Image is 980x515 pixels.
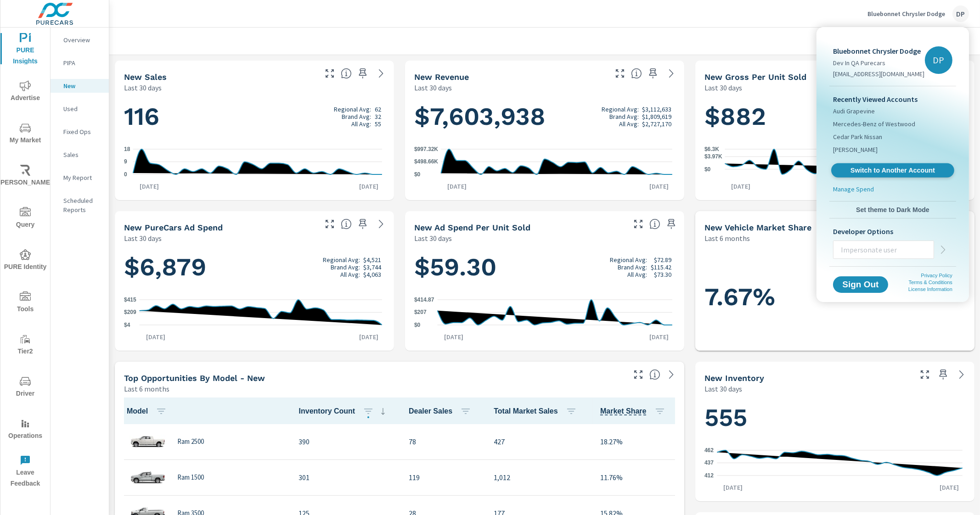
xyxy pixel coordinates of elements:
button: Set theme to Dark Mode [829,202,956,218]
p: Bluebonnet Chrysler Dodge [833,45,924,56]
a: Privacy Policy [921,273,952,278]
p: [EMAIL_ADDRESS][DOMAIN_NAME] [833,69,924,78]
p: Dev In QA Purecars [833,58,924,67]
div: DP [925,46,952,74]
span: Set theme to Dark Mode [833,206,952,214]
a: Switch to Another Account [831,163,954,178]
span: Sign Out [840,280,881,289]
span: Cedar Park Nissan [833,132,882,141]
span: Switch to Another Account [836,166,949,175]
a: License Information [908,286,952,292]
p: Recently Viewed Accounts [833,94,952,105]
input: Impersonate user [834,238,934,262]
a: Manage Spend [829,185,956,197]
button: Sign Out [833,276,888,293]
a: Terms & Conditions [909,280,952,285]
p: Developer Options [833,226,952,237]
span: Audi Grapevine [833,106,875,116]
p: Manage Spend [833,185,874,194]
span: [PERSON_NAME] [833,145,878,154]
span: Mercedes-Benz of Westwood [833,119,915,129]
